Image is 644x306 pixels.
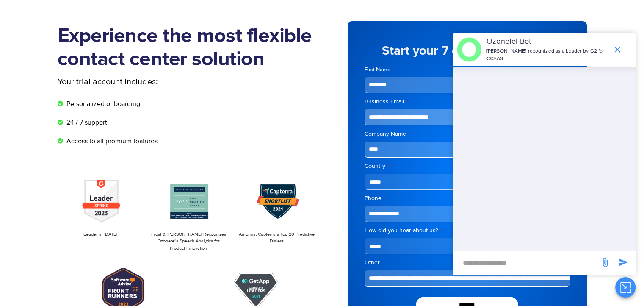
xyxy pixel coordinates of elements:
[597,254,614,271] span: send message
[365,66,465,74] label: First Name
[614,254,631,271] span: send message
[365,259,570,267] label: Other
[150,231,227,252] p: Frost & [PERSON_NAME] Recognizes Ozonetel's Speech Analytics for Product Innovation
[238,231,315,245] p: Amongst Capterra’s Top 20 Predictive Dialers
[365,130,570,138] label: Company Name
[615,277,636,298] button: Close chat
[486,47,608,63] p: [PERSON_NAME] recognized as a Leader by G2 for CCAAS
[365,194,570,203] label: Phone
[64,99,140,109] span: Personalized onboarding
[365,162,570,170] label: Country
[486,36,608,47] p: Ozonetel Bot
[365,45,570,57] h5: Start your 7 day free trial now
[457,37,481,62] img: header
[62,231,139,238] p: Leader in [DATE]
[58,75,259,88] p: Your trial account includes:
[64,136,158,146] span: Access to all premium features
[365,97,570,106] label: Business Email
[457,256,596,271] div: new-msg-input
[365,226,570,235] label: How did you hear about us?
[64,117,107,128] span: 24 / 7 support
[609,41,626,58] span: end chat or minimize
[58,25,322,71] h1: Experience the most flexible contact center solution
